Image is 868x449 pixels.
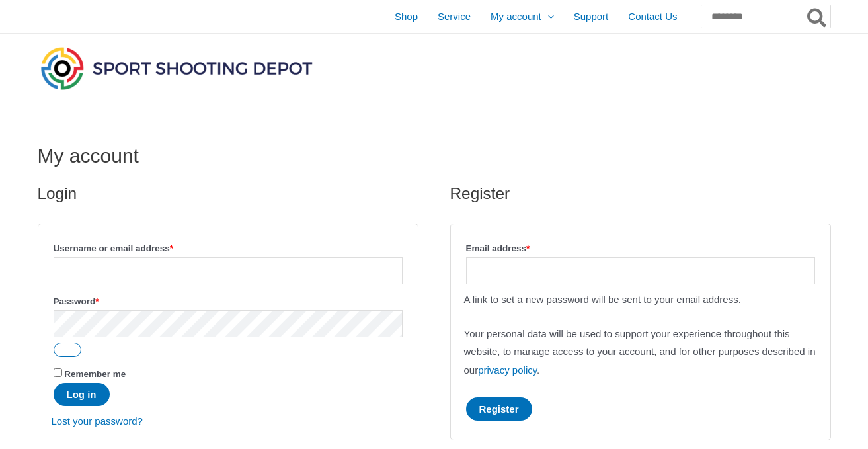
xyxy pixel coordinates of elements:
button: Log in [54,383,110,406]
a: Lost your password? [52,415,143,427]
label: Username or email address [54,239,403,257]
button: Show password [54,343,81,357]
a: privacy policy [478,364,537,376]
p: A link to set a new password will be sent to your email address. [464,290,817,309]
label: Password [54,292,403,310]
p: Your personal data will be used to support your experience throughout this website, to manage acc... [464,325,817,380]
label: Email address [466,239,815,257]
input: Remember me [54,368,62,377]
h2: Login [38,183,418,204]
span: Remember me [64,369,126,379]
button: Search [805,5,830,28]
img: Sport Shooting Depot [38,44,315,93]
h2: Register [450,183,831,204]
h1: My account [38,144,831,168]
button: Register [466,397,532,421]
